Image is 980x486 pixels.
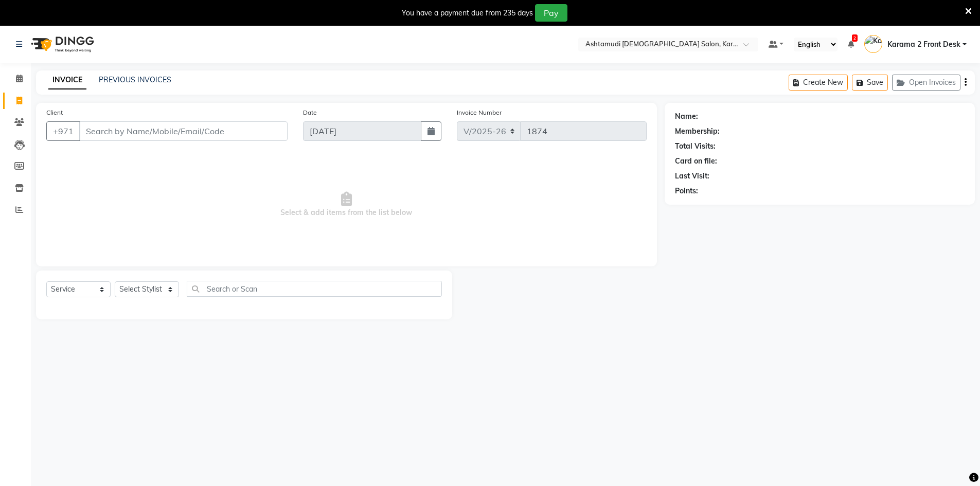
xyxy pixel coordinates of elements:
[26,30,97,59] img: logo
[99,75,171,84] a: PREVIOUS INVOICES
[675,126,720,137] div: Membership:
[675,171,709,182] div: Last Visit:
[675,111,698,122] div: Name:
[892,75,960,91] button: Open Invoices
[402,8,533,19] div: You have a payment due from 235 days
[46,108,63,117] label: Client
[848,40,854,49] a: 2
[864,35,882,53] img: Karama 2 Front Desk
[46,121,80,141] button: +971
[675,186,698,196] div: Points:
[675,141,716,152] div: Total Visits:
[46,153,647,256] span: Select & add items from the list below
[48,71,86,89] a: INVOICE
[535,4,567,22] button: Pay
[303,108,317,117] label: Date
[789,75,848,91] button: Create New
[457,108,502,117] label: Invoice Number
[187,281,442,297] input: Search or Scan
[852,34,858,42] span: 2
[887,39,960,50] span: Karama 2 Front Desk
[675,156,717,167] div: Card on file:
[79,121,288,141] input: Search by Name/Mobile/Email/Code
[852,75,888,91] button: Save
